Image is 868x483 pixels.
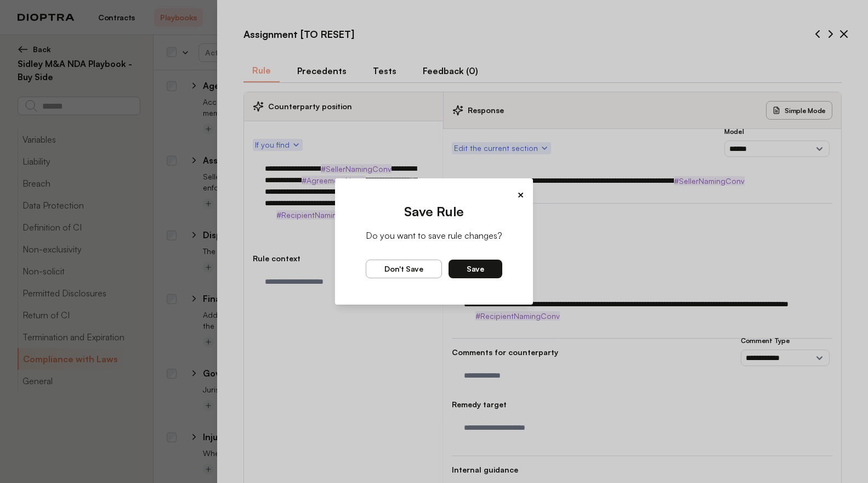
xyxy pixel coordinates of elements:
[517,187,524,203] button: ×
[449,260,502,278] button: Save
[366,203,502,220] h2: Save Rule
[366,260,442,278] button: Don't save
[467,264,484,274] span: Save
[384,264,423,274] span: Don't save
[366,229,502,242] p: Do you want to save rule changes?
